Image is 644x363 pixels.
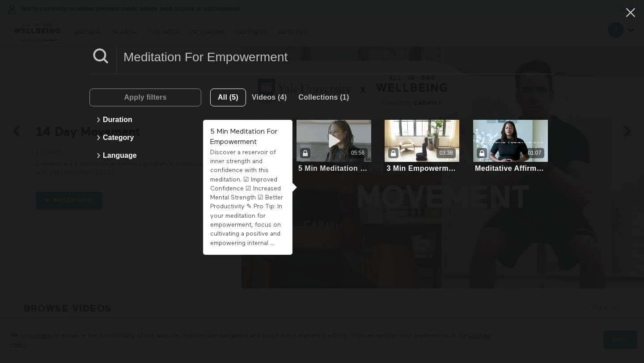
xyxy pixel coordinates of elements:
[440,149,453,157] div: 03:38
[246,89,292,106] button: Videos (4)
[252,93,287,101] span: Videos (4)
[298,93,349,101] span: Collections (1)
[386,164,458,173] div: 3 Min Empowerment Mantra
[297,120,371,174] a: 5 Min Meditation For Empowerment05:565 Min Meditation For Empowerment
[210,89,246,106] button: All (5)
[475,164,546,173] div: Meditative Affirmations For Empowerment (Highlight)
[210,128,277,146] strong: 5 Min Meditation For Empowerment
[210,148,285,248] div: Discover a reservoir of inner strength and confidence with this meditation. ☑ Improved Confidence...
[117,45,555,69] input: Search
[94,147,197,165] button: Language
[528,149,541,157] div: 01:07
[298,164,369,173] div: 5 Min Meditation For Empowerment
[351,149,364,157] div: 05:56
[292,89,355,106] button: Collections (1)
[94,129,197,147] button: Category
[218,93,238,101] span: All (5)
[385,120,459,174] a: 3 Min Empowerment Mantra03:383 Min Empowerment Mantra
[94,111,197,129] button: Duration
[473,120,548,174] a: Meditative Affirmations For Empowerment (Highlight)01:07Meditative Affirmations For Empowerment (...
